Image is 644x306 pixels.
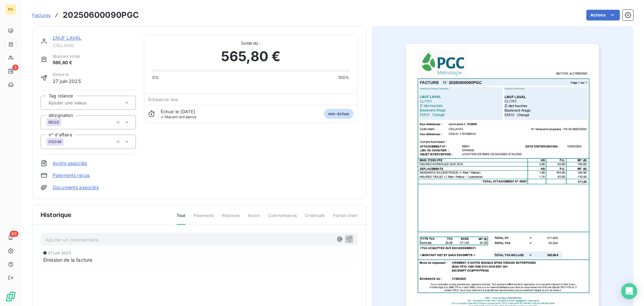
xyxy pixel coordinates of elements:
span: Relances [222,213,240,224]
span: RÉGIE [48,120,59,124]
span: 012048 [48,140,62,144]
span: J-14 [161,115,168,119]
img: Logo LeanPay [5,291,16,302]
span: Montant initial [53,53,80,59]
a: LNUF LAVAL [53,35,82,41]
span: Portail client [333,213,358,224]
span: Avoirs [248,213,260,224]
span: 100% [338,75,350,81]
a: Avoirs associés [53,160,87,167]
span: Paiements [194,213,214,224]
span: 565,80 € [53,59,80,66]
div: Open Intercom Messenger [621,283,637,299]
span: 27 juin 2025 [53,78,81,85]
span: Solde dû : [152,40,350,46]
h3: 20250600090PGC [63,9,139,21]
span: Échéance due [148,97,179,102]
span: Tout [177,213,185,225]
span: Émission de la facture [43,256,92,263]
a: 3 [5,66,16,77]
span: 93 [10,231,18,237]
span: Factures [32,12,51,18]
span: Creditsafe [305,213,325,224]
span: Historique [41,210,72,219]
span: Commentaires [268,213,297,224]
span: CSLLAVAL [53,43,136,48]
span: 565,80 € [221,46,280,67]
a: Documents associés [53,184,99,191]
span: 3 [12,64,18,71]
div: PG [5,4,16,15]
input: Ajouter une valeur [48,100,115,106]
span: non-échue [324,109,353,119]
span: avant échéance [161,115,197,119]
a: Factures [32,12,51,18]
span: 0% [152,75,159,81]
a: Paiements reçus [53,172,90,179]
span: 27 juin 2025 [48,251,71,255]
span: Émise le [53,72,81,78]
span: Échue le [DATE] [161,109,195,114]
button: Actions [586,10,620,20]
